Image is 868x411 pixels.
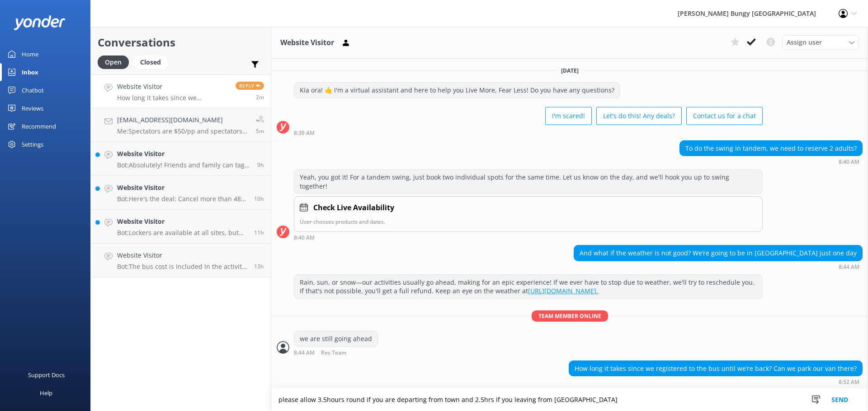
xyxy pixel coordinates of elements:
[256,93,264,101] span: Oct 05 2025 08:52am (UTC +13:00) Pacific/Auckland
[117,250,247,260] h4: Website Visitor
[300,217,757,226] p: User chooses products and dates.
[545,107,592,125] button: I'm scared!
[294,349,378,356] div: Oct 05 2025 08:44am (UTC +13:00) Pacific/Auckland
[28,366,65,384] div: Support Docs
[14,15,66,30] img: yonder-white-logo.png
[117,115,249,125] h4: [EMAIL_ADDRESS][DOMAIN_NAME]
[294,235,315,240] strong: 8:40 AM
[133,57,172,67] a: Closed
[117,149,250,159] h4: Website Visitor
[280,37,334,49] h3: Website Visitor
[680,141,862,156] div: To do the swing in tandem, we need to reserve 2 adults?
[91,142,271,176] a: Website VisitorBot:Absolutely! Friends and family can tag along to watch the action. At [GEOGRAPH...
[22,117,56,135] div: Recommend
[91,108,271,142] a: [EMAIL_ADDRESS][DOMAIN_NAME]Me:Spectators are $50/pp and spectators under 10 are free5m
[117,183,247,193] h4: Website Visitor
[98,57,133,67] a: Open
[294,170,762,194] div: Yeah, you got it! For a tandem swing, just book two individual spots for the same time. Let us kn...
[236,82,264,90] span: Reply
[117,229,247,237] p: Bot: Lockers are available at all sites, but the knowledge base doesn't specify if they're free. ...
[294,129,763,136] div: Oct 05 2025 08:39am (UTC +13:00) Pacific/Auckland
[823,388,857,411] button: Send
[117,94,229,102] p: How long it takes since we registered to the bus until we’re back? Can we park our van there?
[569,361,862,376] div: How long it takes since we registered to the bus until we’re back? Can we park our van there?
[596,107,682,125] button: Let's do this! Any deals?
[271,388,868,411] textarea: please allow 3.5hours round if you are departing from town and 2.5hrs if you leaving from [GEOGRA...
[22,81,44,99] div: Chatbot
[294,130,315,136] strong: 8:39 AM
[117,263,247,271] p: Bot: The bus cost is included in the activity price, and it's free for spectators to take the bus...
[117,82,229,92] h4: Website Visitor
[91,176,271,210] a: Website VisitorBot:Here's the deal: Cancel more than 48 hours ahead, and you get a full refund. L...
[839,159,859,165] strong: 8:40 AM
[294,234,763,240] div: Oct 05 2025 08:40am (UTC +13:00) Pacific/Auckland
[294,275,762,299] div: Rain, sun, or snow—our activities usually go ahead, making for an epic experience! If we ever hav...
[294,331,377,346] div: we are still going ahead
[254,195,264,203] span: Oct 04 2025 09:57pm (UTC +13:00) Pacific/Auckland
[98,55,129,69] div: Open
[839,264,859,270] strong: 8:44 AM
[254,263,264,270] span: Oct 04 2025 07:42pm (UTC +13:00) Pacific/Auckland
[574,245,862,261] div: And what if the weather is not good? We’re going to be in [GEOGRAPHIC_DATA] just one day
[133,55,168,69] div: Closed
[257,161,264,169] span: Oct 04 2025 11:13pm (UTC +13:00) Pacific/Auckland
[91,210,271,244] a: Website VisitorBot:Lockers are available at all sites, but the knowledge base doesn't specify if ...
[22,99,43,117] div: Reviews
[532,310,608,322] span: Team member online
[117,217,247,226] h4: Website Visitor
[528,286,598,295] a: [URL][DOMAIN_NAME].
[22,63,38,81] div: Inbox
[91,74,271,108] a: Website VisitorHow long it takes since we registered to the bus until we’re back? Can we park our...
[313,202,394,214] h4: Check Live Availability
[117,195,247,203] p: Bot: Here's the deal: Cancel more than 48 hours ahead, and you get a full refund. Less than 48 ho...
[40,384,52,402] div: Help
[254,229,264,236] span: Oct 04 2025 09:52pm (UTC +13:00) Pacific/Auckland
[294,350,315,356] strong: 8:44 AM
[569,379,863,385] div: Oct 05 2025 08:52am (UTC +13:00) Pacific/Auckland
[574,263,863,270] div: Oct 05 2025 08:44am (UTC +13:00) Pacific/Auckland
[839,379,859,385] strong: 8:52 AM
[782,35,859,50] div: Assign User
[256,127,264,135] span: Oct 05 2025 08:49am (UTC +13:00) Pacific/Auckland
[22,45,38,63] div: Home
[117,161,250,169] p: Bot: Absolutely! Friends and family can tag along to watch the action. At [GEOGRAPHIC_DATA] and [...
[321,350,346,356] span: Res Team
[91,244,271,277] a: Website VisitorBot:The bus cost is included in the activity price, and it's free for spectators t...
[787,37,822,47] span: Assign user
[98,34,264,51] h2: Conversations
[22,135,43,153] div: Settings
[556,67,584,74] span: [DATE]
[679,158,863,165] div: Oct 05 2025 08:40am (UTC +13:00) Pacific/Auckland
[117,127,249,135] p: Me: Spectators are $50/pp and spectators under 10 are free
[686,107,763,125] button: Contact us for a chat
[294,83,620,98] div: Kia ora! 🤙 I'm a virtual assistant and here to help you Live More, Fear Less! Do you have any que...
